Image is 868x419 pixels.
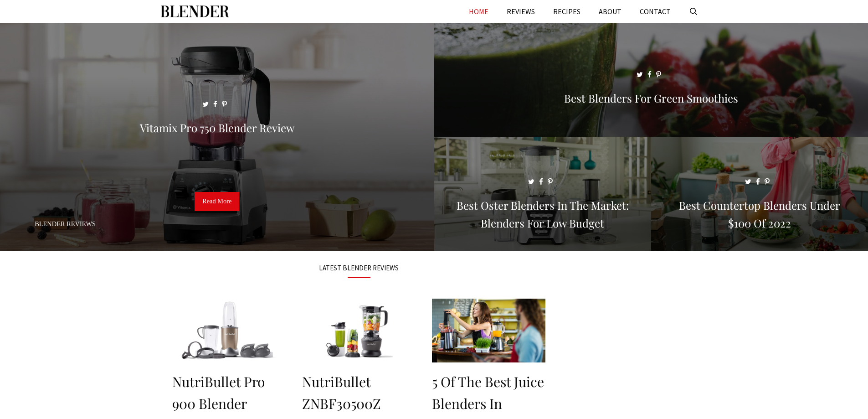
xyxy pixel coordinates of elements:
[172,264,546,271] h3: LATEST BLENDER REVIEWS
[651,240,868,249] a: Best Countertop Blenders Under $100 of 2022
[432,299,545,362] img: 5 of the Best Juice Blenders in 2022
[35,220,96,228] a: Blender Reviews
[434,240,651,249] a: Best Oster Blenders in the Market: Blenders for Low Budget
[172,299,286,362] img: NutriBullet Pro 900 Blender Review
[302,299,416,362] img: NutriBullet ZNBF30500Z Combo Blender Review
[195,192,239,211] a: Read More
